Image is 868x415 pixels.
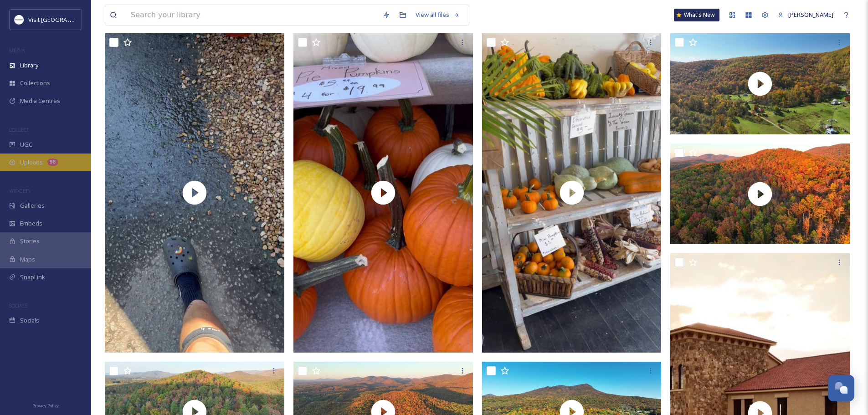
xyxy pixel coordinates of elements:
input: Search your library [126,5,378,25]
img: thumbnail [482,33,662,352]
span: COLLECT [9,126,29,133]
a: Privacy Policy [32,400,59,410]
span: [PERSON_NAME] [788,10,833,19]
span: Stories [20,237,40,246]
button: Open Chat [828,375,854,401]
img: thumbnail [670,33,850,134]
span: WIDGETS [9,187,30,194]
span: SnapLink [20,273,45,282]
span: Socials [20,316,39,325]
span: Uploads [20,158,43,167]
a: View all files [411,6,464,24]
img: thumbnail [293,33,473,352]
span: SOCIALS [9,302,27,309]
span: UGC [20,140,32,149]
span: Privacy Policy [32,403,59,409]
a: What's New [674,9,719,21]
img: thumbnail [670,143,850,245]
span: Collections [20,79,50,87]
span: Visit [GEOGRAPHIC_DATA] [28,15,99,24]
span: Maps [20,255,35,264]
span: Library [20,61,38,70]
img: Circle%20Logo.png [15,15,24,24]
a: [PERSON_NAME] [773,6,838,24]
span: Embeds [20,219,42,228]
span: Galleries [20,201,45,210]
img: thumbnail [105,33,284,352]
span: Media Centres [20,97,60,105]
span: MEDIA [9,47,25,54]
div: 98 [47,159,58,166]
